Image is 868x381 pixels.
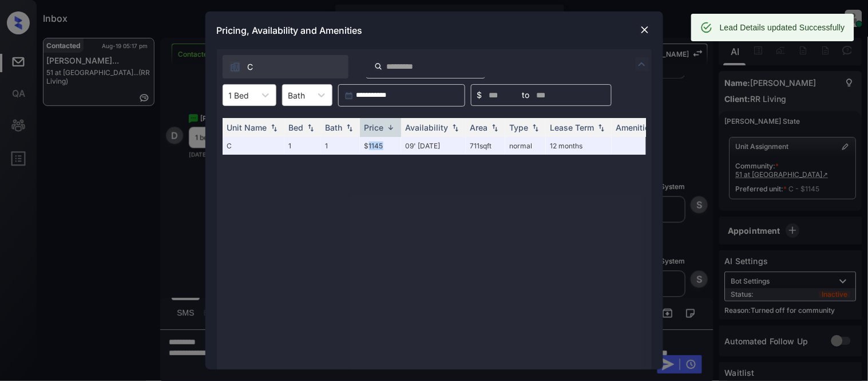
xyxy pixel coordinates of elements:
[364,123,384,132] div: Price
[223,137,284,155] td: C
[284,137,321,155] td: 1
[470,123,488,132] div: Area
[248,61,253,73] span: C
[530,124,541,132] img: sorting
[546,137,612,155] td: 12 months
[344,124,355,132] img: sorting
[596,124,607,132] img: sorting
[360,137,401,155] td: $1145
[321,137,360,155] td: 1
[466,137,505,155] td: 711 sqft
[289,123,304,132] div: Bed
[227,123,267,132] div: Unit Name
[268,124,280,132] img: sorting
[505,137,546,155] td: normal
[550,123,594,132] div: Lease Term
[720,17,845,38] div: Lead Details updated Successfully
[450,124,461,132] img: sorting
[305,124,316,132] img: sorting
[489,124,501,132] img: sorting
[401,137,466,155] td: 09' [DATE]
[406,123,449,132] div: Availability
[616,123,655,132] div: Amenities
[205,11,663,49] div: Pricing, Availability and Amenities
[522,89,530,101] span: to
[374,61,383,72] img: icon-zuma
[477,89,482,101] span: $
[639,24,651,36] img: close
[635,57,649,71] img: icon-zuma
[326,123,343,132] div: Bath
[510,123,529,132] div: Type
[229,61,241,73] img: icon-zuma
[385,123,397,132] img: sorting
